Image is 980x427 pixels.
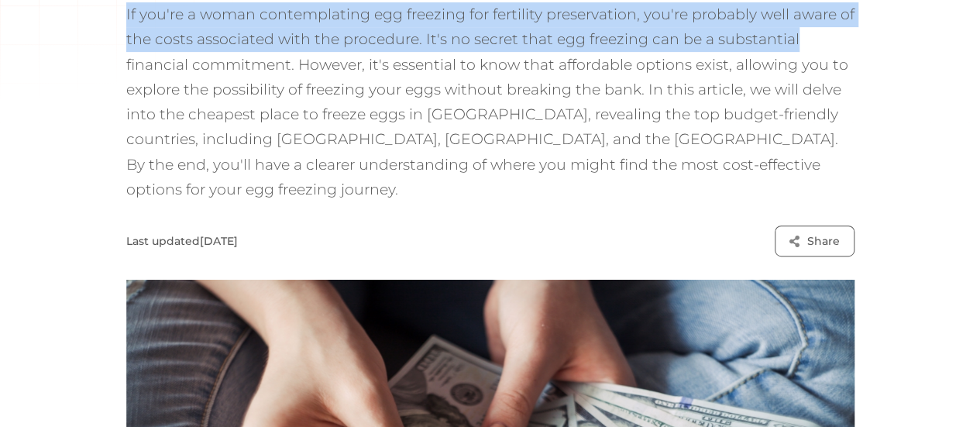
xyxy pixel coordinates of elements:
[126,2,854,202] p: If you're a woman contemplating egg freezing for fertility preservation, you're probably well awa...
[789,232,807,251] div: 
[126,234,200,248] div: Last updated
[775,226,854,257] a: Share
[807,233,840,250] div: Share
[200,234,238,248] div: [DATE]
